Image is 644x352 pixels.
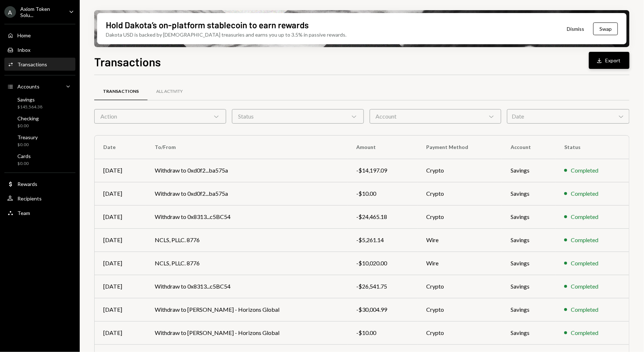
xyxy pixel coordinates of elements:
[4,113,75,131] a: Checking$0.00
[571,328,599,337] div: Completed
[418,182,502,205] td: Crypto
[146,275,348,298] td: Withdraw to 0x8313...c5BC54
[4,94,75,112] a: Savings$145,564.38
[571,166,599,175] div: Completed
[146,136,348,159] th: To/From
[103,259,137,268] div: [DATE]
[348,136,417,159] th: Amount
[418,159,502,182] td: Crypto
[356,282,409,291] div: -$26,541.75
[502,321,556,344] td: Savings
[106,19,309,31] div: Hold Dakota’s on-platform stablecoin to earn rewards
[4,29,75,42] a: Home
[146,321,348,344] td: Withdraw to [PERSON_NAME] - Horizons Global
[356,166,409,175] div: -$14,197.09
[4,177,75,190] a: Rewards
[502,159,556,182] td: Savings
[4,151,75,168] a: Cards$0.00
[17,104,42,110] div: $145,564.38
[103,189,137,198] div: [DATE]
[502,182,556,205] td: Savings
[4,58,75,71] a: Transactions
[17,47,30,53] div: Inbox
[418,298,502,321] td: Crypto
[103,166,137,175] div: [DATE]
[502,136,556,159] th: Account
[103,305,137,314] div: [DATE]
[571,212,599,221] div: Completed
[146,159,348,182] td: Withdraw to 0xd0f2...ba575a
[17,161,31,167] div: $0.00
[571,259,599,268] div: Completed
[356,328,409,337] div: -$10.00
[356,189,409,198] div: -$10.00
[502,252,556,275] td: Savings
[20,6,63,18] div: Axiom Token Solu...
[17,115,39,121] div: Checking
[17,210,30,216] div: Team
[94,82,148,101] a: Transactions
[356,259,409,268] div: -$10,020.00
[95,136,146,159] th: Date
[571,189,599,198] div: Completed
[103,88,139,95] div: Transactions
[571,282,599,291] div: Completed
[4,192,75,205] a: Recipients
[17,83,40,90] div: Accounts
[17,142,38,148] div: $0.00
[418,275,502,298] td: Crypto
[106,31,346,38] div: Dakota USD is backed by [DEMOGRAPHIC_DATA] treasuries and earns you up to 3.5% in passive rewards.
[146,228,348,252] td: NCLS, PLLC. 8776
[17,61,47,67] div: Transactions
[146,298,348,321] td: Withdraw to [PERSON_NAME] - Horizons Global
[502,275,556,298] td: Savings
[232,109,364,124] div: Status
[94,109,226,124] div: Action
[17,123,39,129] div: $0.00
[103,282,137,291] div: [DATE]
[146,252,348,275] td: NCLS, PLLC. 8776
[17,96,42,103] div: Savings
[146,182,348,205] td: Withdraw to 0xd0f2...ba575a
[507,109,630,124] div: Date
[17,134,38,140] div: Treasury
[571,236,599,244] div: Completed
[17,32,31,38] div: Home
[418,321,502,344] td: Crypto
[356,305,409,314] div: -$30,004.99
[418,136,502,159] th: Payment Method
[418,205,502,228] td: Crypto
[593,22,618,35] button: Swap
[94,54,161,69] h1: Transactions
[558,20,593,37] button: Dismiss
[146,205,348,228] td: Withdraw to 0x8313...c5BC54
[502,228,556,252] td: Savings
[156,88,183,95] div: All Activity
[571,305,599,314] div: Completed
[556,136,629,159] th: Status
[418,228,502,252] td: Wire
[356,212,409,221] div: -$24,465.18
[17,195,42,202] div: Recipients
[17,181,37,187] div: Rewards
[4,206,75,219] a: Team
[356,236,409,244] div: -$5,261.14
[103,328,137,337] div: [DATE]
[103,212,137,221] div: [DATE]
[17,153,31,159] div: Cards
[148,82,191,101] a: All Activity
[4,80,75,93] a: Accounts
[502,298,556,321] td: Savings
[418,252,502,275] td: Wire
[103,236,137,244] div: [DATE]
[370,109,502,124] div: Account
[4,6,16,18] div: A
[502,205,556,228] td: Savings
[589,52,630,69] button: Export
[4,43,75,56] a: Inbox
[4,132,75,149] a: Treasury$0.00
